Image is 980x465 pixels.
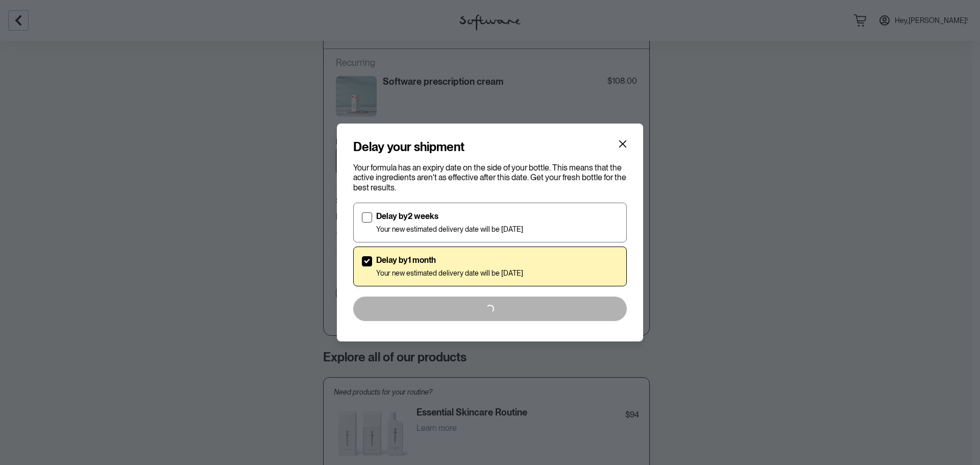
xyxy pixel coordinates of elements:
p: Your formula has an expiry date on the side of your bottle. This means that the active ingredient... [353,163,627,192]
p: Your new estimated delivery date will be [DATE] [376,269,523,278]
h4: Delay your shipment [353,140,464,155]
p: Delay by 2 weeks [376,211,523,221]
p: Your new estimated delivery date will be [DATE] [376,225,523,234]
p: Delay by 1 month [376,255,523,265]
button: Close [615,136,631,152]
